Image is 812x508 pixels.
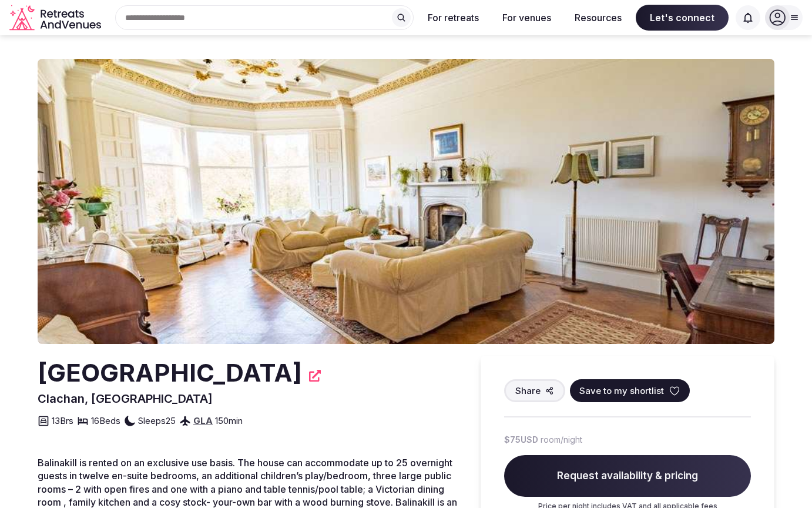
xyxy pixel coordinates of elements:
[493,5,561,31] button: For venues
[193,415,213,426] a: GLA
[38,392,213,406] span: Clachan, [GEOGRAPHIC_DATA]
[52,415,73,427] span: 13 Brs
[504,455,751,497] span: Request availability & pricing
[565,5,631,31] button: Resources
[38,356,302,390] h2: [GEOGRAPHIC_DATA]
[636,5,729,31] span: Let's connect
[215,415,243,427] span: 150 min
[38,59,774,344] img: Venue cover photo
[138,415,176,427] span: Sleeps 25
[570,379,690,402] button: Save to my shortlist
[418,5,488,31] button: For retreats
[9,5,103,31] svg: Retreats and Venues company logo
[541,434,582,446] span: room/night
[9,5,103,31] a: Visit the homepage
[504,379,565,402] button: Share
[579,385,664,397] span: Save to my shortlist
[515,385,541,397] span: Share
[504,434,538,446] span: $75 USD
[91,415,120,427] span: 16 Beds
